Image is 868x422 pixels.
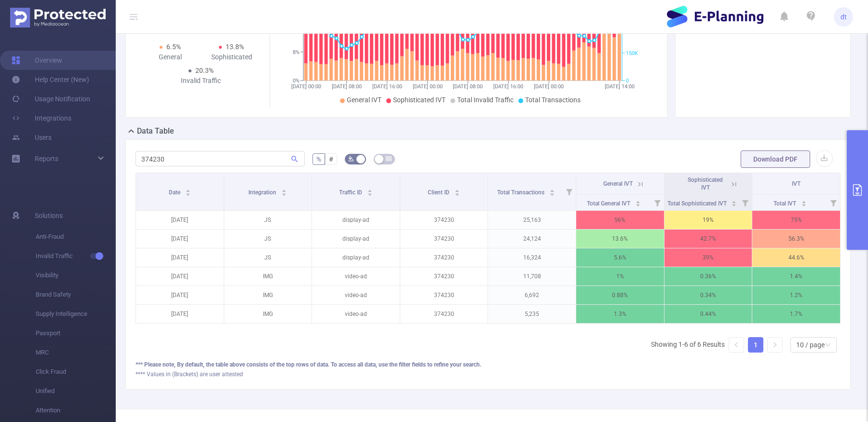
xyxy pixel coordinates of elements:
[665,267,752,286] p: 0.36%
[494,83,524,90] tspan: [DATE] 16:00
[772,342,778,348] i: icon: right
[312,267,400,286] p: video-ad
[312,230,400,248] p: display-ad
[488,305,576,323] p: 5,235
[312,211,400,229] p: display-ad
[281,188,287,194] div: Sort
[185,188,191,194] div: Sort
[36,343,116,362] span: MRC
[400,286,488,304] p: 374230
[195,67,214,74] span: 20.3%
[741,150,810,168] button: Download PDF
[12,109,71,128] a: Integrations
[367,188,372,191] i: icon: caret-up
[400,211,488,229] p: 374230
[428,189,451,196] span: Client ID
[386,156,392,162] i: icon: table
[224,305,312,323] p: IMG
[400,267,488,286] p: 374230
[576,286,664,304] p: 0.88%
[248,189,278,196] span: Integration
[752,267,840,286] p: 1.4%
[136,230,224,248] p: [DATE]
[576,211,664,229] p: 56%
[136,267,224,286] p: [DATE]
[12,51,62,70] a: Overview
[224,267,312,286] p: IMG
[282,192,287,195] i: icon: caret-down
[312,286,400,304] p: video-ad
[497,189,546,196] span: Total Transactions
[801,199,807,202] i: icon: caret-up
[400,305,488,323] p: 374230
[752,305,840,323] p: 1.7%
[136,305,224,323] p: [DATE]
[562,173,576,210] i: Filter menu
[35,206,63,225] span: Solutions
[738,195,752,210] i: Filter menu
[603,180,633,187] span: General IVT
[488,211,576,229] p: 25,163
[293,49,299,55] tspan: 8%
[665,305,752,323] p: 0.44%
[576,267,664,286] p: 1%
[139,52,201,62] div: General
[732,199,737,202] i: icon: caret-up
[549,192,555,195] i: icon: caret-down
[136,151,305,166] input: Search...
[752,286,840,304] p: 1.2%
[36,266,116,285] span: Visibility
[841,7,847,27] span: dt
[36,246,116,266] span: Invalid Traffic
[576,230,664,248] p: 13.6%
[36,324,116,343] span: Passport
[455,188,460,191] i: icon: caret-up
[549,188,555,194] div: Sort
[36,381,116,401] span: Unified
[136,248,224,267] p: [DATE]
[35,155,58,163] span: Reports
[732,203,737,205] i: icon: caret-down
[454,188,460,194] div: Sort
[170,76,232,86] div: Invalid Traffic
[488,286,576,304] p: 6,692
[201,52,263,62] div: Sophisticated
[587,200,632,207] span: Total General IVT
[733,342,739,348] i: icon: left
[729,337,744,353] li: Previous Page
[796,338,825,352] div: 10 / page
[636,203,641,205] i: icon: caret-down
[748,338,763,352] a: 1
[224,248,312,267] p: JS
[688,177,723,191] span: Sophisticated IVT
[825,342,831,349] i: icon: down
[12,128,52,147] a: Users
[576,248,664,267] p: 5.6%
[525,96,581,104] span: Total Transactions
[801,199,807,205] div: Sort
[316,155,321,163] span: %
[367,192,372,195] i: icon: caret-down
[137,125,174,137] h2: Data Table
[36,401,116,420] span: Attention
[636,199,641,202] i: icon: caret-up
[767,337,783,353] li: Next Page
[291,83,321,90] tspan: [DATE] 00:00
[185,188,190,191] i: icon: caret-up
[136,370,841,379] div: **** Values in (Brackets) are user attested
[282,188,287,191] i: icon: caret-up
[393,96,446,104] span: Sophisticated IVT
[605,83,635,90] tspan: [DATE] 14:00
[453,83,483,90] tspan: [DATE] 08:00
[347,96,381,104] span: General IVT
[332,83,362,90] tspan: [DATE] 08:00
[792,180,800,187] span: IVT
[801,203,807,205] i: icon: caret-down
[10,8,106,27] img: Protected Media
[348,156,354,162] i: icon: bg-colors
[136,211,224,229] p: [DATE]
[36,362,116,381] span: Click Fraud
[488,267,576,286] p: 11,708
[752,211,840,229] p: 75%
[372,83,402,90] tspan: [DATE] 16:00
